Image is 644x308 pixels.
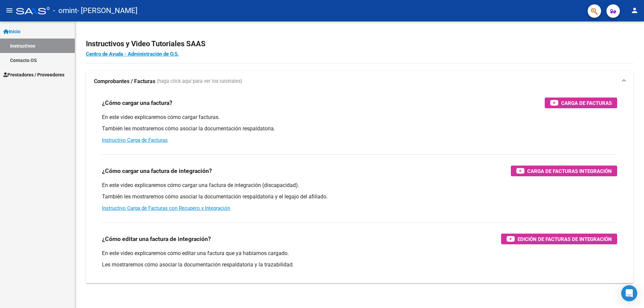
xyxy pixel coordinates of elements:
h2: Instructivos y Video Tutoriales SAAS [86,38,633,50]
button: Carga de Facturas Integración [511,166,617,176]
span: (haga click aquí para ver los tutoriales) [157,78,242,85]
a: Instructivo Carga de Facturas con Recupero x Integración [102,205,230,211]
span: - [PERSON_NAME] [77,3,138,18]
h3: ¿Cómo editar una factura de integración? [102,234,211,244]
div: Open Intercom Messenger [621,285,637,301]
div: Comprobantes / Facturas (haga click aquí para ver los tutoriales) [86,92,633,283]
h3: ¿Cómo cargar una factura de integración? [102,166,212,176]
span: Inicio [3,28,20,35]
strong: Comprobantes / Facturas [94,78,155,85]
p: En este video explicaremos cómo cargar una factura de integración (discapacidad). [102,182,617,189]
mat-icon: menu [5,6,13,14]
a: Instructivo Carga de Facturas [102,137,168,143]
span: Prestadores / Proveedores [3,71,64,78]
button: Carga de Facturas [545,98,617,108]
span: - omint [53,3,77,18]
p: Les mostraremos cómo asociar la documentación respaldatoria y la trazabilidad. [102,261,617,268]
span: Carga de Facturas [561,99,612,107]
mat-expansion-panel-header: Comprobantes / Facturas (haga click aquí para ver los tutoriales) [86,71,633,92]
h3: ¿Cómo cargar una factura? [102,98,172,108]
p: También les mostraremos cómo asociar la documentación respaldatoria y el legajo del afiliado. [102,193,617,200]
span: Carga de Facturas Integración [527,167,612,175]
mat-icon: person [631,6,639,14]
p: En este video explicaremos cómo editar una factura que ya habíamos cargado. [102,250,617,257]
p: En este video explicaremos cómo cargar facturas. [102,114,617,121]
span: Edición de Facturas de integración [518,235,612,243]
button: Edición de Facturas de integración [501,234,617,244]
a: Centro de Ayuda - Administración de O.S. [86,51,179,57]
p: También les mostraremos cómo asociar la documentación respaldatoria. [102,125,617,132]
